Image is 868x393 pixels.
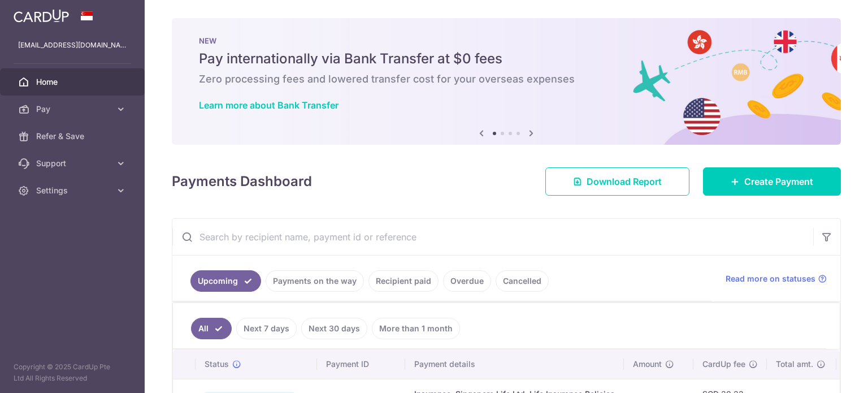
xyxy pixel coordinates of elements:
[372,318,460,339] a: More than 1 month
[172,171,312,192] h4: Payments Dashboard
[726,273,815,284] span: Read more on statuses
[368,270,439,292] a: Recipient paid
[236,318,297,339] a: Next 7 days
[205,359,229,370] span: Status
[199,100,338,111] a: Learn more about Bank Transfer
[172,219,813,255] input: Search by recipient name, payment id or reference
[726,273,827,284] a: Read more on statuses
[14,9,69,23] img: CardUp
[703,167,841,196] a: Create Payment
[36,158,111,169] span: Support
[36,185,111,196] span: Settings
[190,270,261,292] a: Upcoming
[172,18,841,145] img: Bank transfer banner
[301,318,367,339] a: Next 30 days
[199,50,814,68] h5: Pay internationally via Bank Transfer at $0 fees
[266,270,364,292] a: Payments on the way
[633,359,662,370] span: Amount
[36,131,111,142] span: Refer & Save
[587,175,662,188] span: Download Report
[199,36,814,45] p: NEW
[405,349,624,379] th: Payment details
[702,359,745,370] span: CardUp fee
[191,318,232,339] a: All
[317,349,405,379] th: Payment ID
[36,76,111,88] span: Home
[443,270,491,292] a: Overdue
[18,40,127,51] p: [EMAIL_ADDRESS][DOMAIN_NAME]
[776,359,813,370] span: Total amt.
[199,72,814,86] h6: Zero processing fees and lowered transfer cost for your overseas expenses
[545,167,689,196] a: Download Report
[744,175,813,188] span: Create Payment
[36,103,111,115] span: Pay
[496,270,549,292] a: Cancelled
